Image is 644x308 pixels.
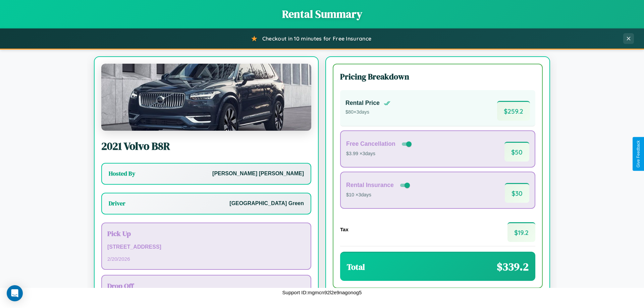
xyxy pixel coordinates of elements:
[345,108,390,117] p: $ 80 × 3 days
[109,199,125,207] h3: Driver
[346,149,413,158] p: $3.99 × 3 days
[7,285,23,301] div: Open Intercom Messenger
[340,71,535,82] h3: Pricing Breakdown
[262,35,371,42] span: Checkout in 10 minutes for Free Insurance
[109,170,135,178] h3: Hosted By
[345,100,380,107] h4: Rental Price
[212,169,304,179] p: [PERSON_NAME] [PERSON_NAME]
[346,191,411,199] p: $10 × 3 days
[229,199,304,208] p: [GEOGRAPHIC_DATA] Green
[636,140,641,168] div: Give Feedback
[505,183,529,203] span: $ 30
[101,64,311,131] img: Volvo B8R
[497,101,530,121] span: $ 259.2
[504,142,529,162] span: $ 50
[107,281,305,291] h3: Drop Off
[7,7,637,21] h1: Rental Summary
[101,139,311,153] h2: 2021 Volvo B8R
[347,261,365,272] h3: Total
[282,288,362,297] p: Support ID: mgmcn92l2e9nagonog5
[107,242,305,252] p: [STREET_ADDRESS]
[346,182,394,189] h4: Rental Insurance
[346,140,395,147] h4: Free Cancellation
[507,222,535,242] span: $ 19.2
[107,229,305,238] h3: Pick Up
[107,254,305,263] p: 2 / 20 / 2026
[340,227,348,232] h4: Tax
[497,259,529,274] span: $ 339.2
